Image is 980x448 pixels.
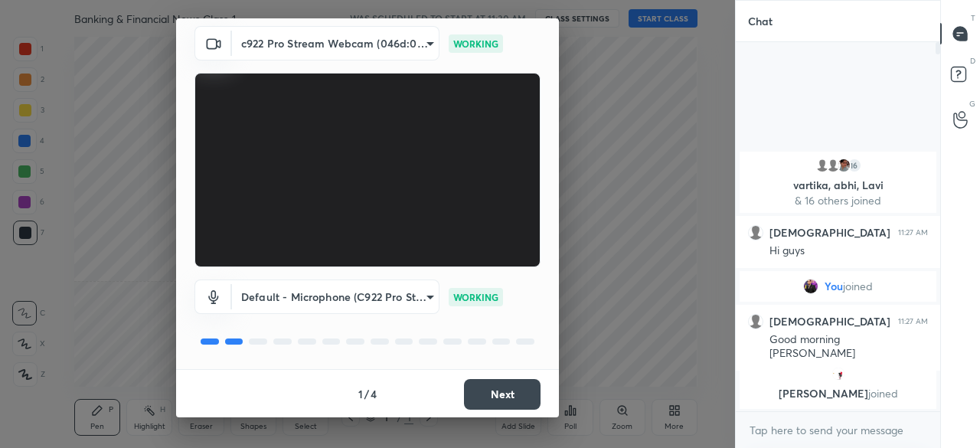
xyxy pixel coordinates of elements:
[748,225,763,240] img: default.png
[769,315,890,329] h6: [DEMOGRAPHIC_DATA]
[232,280,439,314] div: c922 Pro Stream Webcam (046d:085c)
[464,379,541,410] button: Next
[868,386,898,401] span: joined
[825,280,843,293] span: You
[453,37,498,51] p: WORKING
[232,26,439,60] div: c922 Pro Stream Webcam (046d:085c)
[371,386,377,402] h4: 4
[843,280,873,293] span: joined
[970,55,975,67] p: D
[847,158,862,173] div: 16
[749,195,927,207] p: & 16 others joined
[831,366,846,381] img: 08e948b4c49d450d9586ae9847e603cd.jpg
[453,290,498,304] p: WORKING
[769,244,928,259] div: Hi guys
[803,279,818,294] img: 9f6b1010237b4dfe9863ee218648695e.jpg
[898,228,928,237] div: 11:27 AM
[358,386,363,402] h4: 1
[769,332,928,361] div: Good morning [PERSON_NAME]
[736,149,940,412] div: grid
[971,12,975,24] p: T
[898,317,928,326] div: 11:27 AM
[836,158,851,173] img: 68b890be5d6943c4a21f089e270abb12.jpg
[364,386,369,402] h4: /
[769,226,890,240] h6: [DEMOGRAPHIC_DATA]
[969,98,975,110] p: G
[736,1,785,41] p: Chat
[815,158,830,173] img: default.png
[749,388,927,400] p: [PERSON_NAME]
[825,158,841,173] img: default.png
[749,179,927,191] p: vartika, abhi, Lavi
[748,314,763,329] img: default.png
